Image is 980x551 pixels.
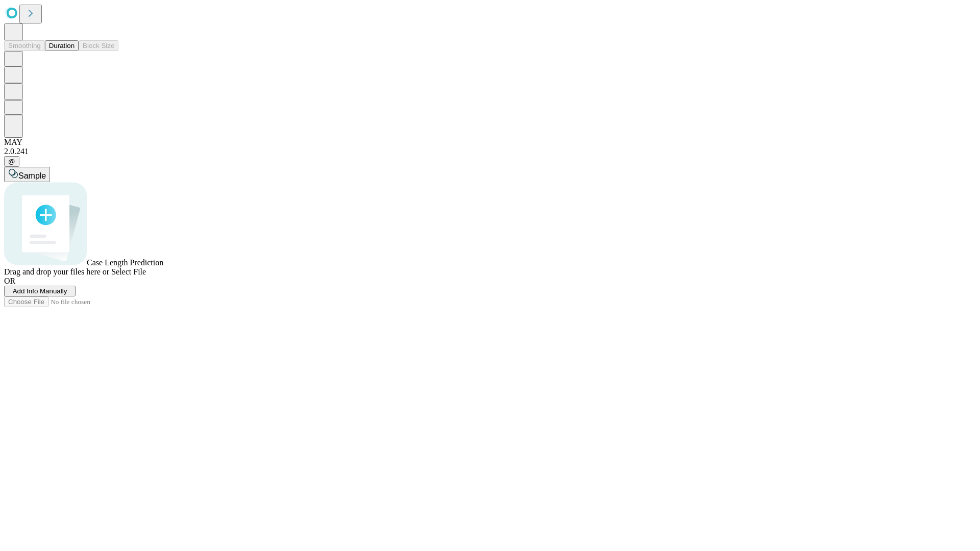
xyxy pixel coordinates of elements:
[13,287,67,295] span: Add Info Manually
[111,267,146,276] span: Select File
[4,156,19,167] button: @
[4,286,76,296] button: Add Info Manually
[8,158,15,165] span: @
[4,167,50,182] button: Sample
[4,40,45,51] button: Smoothing
[4,147,976,156] div: 2.0.241
[4,277,15,285] span: OR
[87,258,163,267] span: Case Length Prediction
[4,267,109,276] span: Drag and drop your files here or
[79,40,118,51] button: Block Size
[45,40,79,51] button: Duration
[18,171,46,180] span: Sample
[4,138,976,147] div: MAY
